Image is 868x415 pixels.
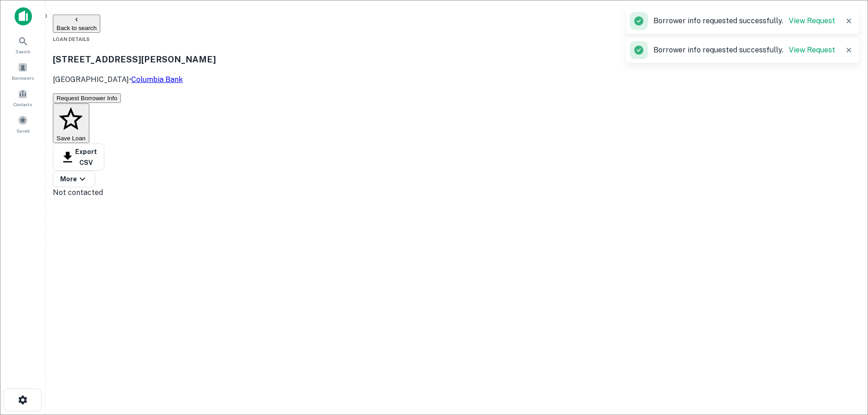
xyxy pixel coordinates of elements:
[3,85,43,110] a: Contacts
[53,74,216,85] p: [GEOGRAPHIC_DATA] •
[53,171,95,187] button: More
[789,16,835,25] a: View Request
[16,127,30,134] span: Saved
[53,36,90,42] span: Loan Details
[12,74,34,82] span: Borrowers
[3,32,43,57] a: Search
[14,101,32,108] span: Contacts
[53,53,216,66] h3: [STREET_ADDRESS][PERSON_NAME]
[822,342,868,386] iframe: Chat Widget
[15,48,31,55] span: Search
[653,15,835,26] p: Borrower info requested successfully.
[653,45,835,56] p: Borrower info requested successfully.
[53,15,100,33] button: Back to search
[53,103,89,143] button: Save Loan
[3,112,43,136] a: Saved
[53,143,104,171] button: Export CSV
[131,75,183,84] a: Columbia Bank
[53,93,121,103] button: Request Borrower Info
[789,46,835,54] a: View Request
[3,59,43,83] a: Borrowers
[53,187,861,198] div: Not contacted
[822,342,868,386] div: Tiện ích trò chuyện
[15,7,32,26] img: capitalize-icon.png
